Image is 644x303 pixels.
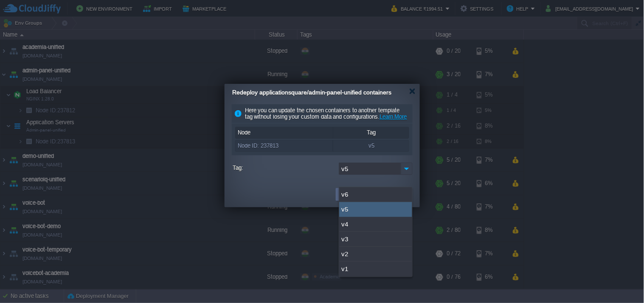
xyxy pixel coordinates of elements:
[232,104,413,123] div: Here you can update the chosen containers to another template tag without losing your custom data...
[339,187,412,202] div: v6
[236,127,333,138] div: Node
[339,262,412,276] div: v1
[333,140,410,151] div: v5
[339,202,412,217] div: v5
[236,140,333,151] div: Node ID: 237813
[232,89,391,96] span: Redeploy applicationsquare/admin-panel-unified containers
[339,217,412,232] div: v4
[339,247,412,262] div: v2
[233,163,337,173] label: Tag:
[339,232,412,247] div: v3
[380,114,407,120] a: Learn More
[333,127,410,138] div: Tag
